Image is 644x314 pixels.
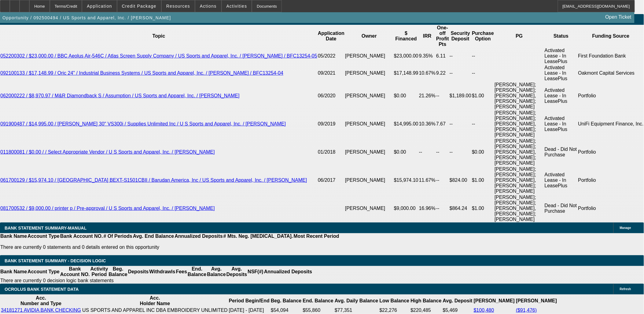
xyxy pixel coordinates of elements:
a: 34181271 AVIDIA BANK CHECKING [1,308,81,313]
button: Actions [195,0,221,12]
td: [PERSON_NAME] [345,65,394,82]
th: Avg. Daily Balance [334,295,379,307]
td: $55,860 [303,307,334,313]
span: OCROLUS BANK STATEMENT DATA [5,287,79,292]
span: Credit Package [122,4,156,9]
td: Activated Lease - In LeasePlus [544,47,578,65]
span: Actions [200,4,217,9]
th: Low Balance [379,295,410,307]
td: $1.00 [472,82,494,110]
button: Application [82,0,116,12]
td: 6.11 [436,47,449,65]
td: 7.67 [436,110,449,138]
th: Avg. Deposit [443,295,473,307]
td: $5,469 [443,307,473,313]
th: Bank Account NO. [60,266,90,278]
td: 09/2021 [318,65,345,82]
td: -- [436,138,449,166]
p: There are currently 0 statements and 0 details entered on this opportunity [0,245,339,250]
td: 16.96% [419,194,436,222]
td: $23,000.00 [394,47,419,65]
th: [PERSON_NAME] [473,295,515,307]
th: Owner [345,25,394,47]
td: US SPORTS AND APPAREL INC DBA EMBROIDERY UNLIMITED [82,307,228,313]
span: Activities [226,4,247,9]
th: PG [494,25,544,47]
td: $77,351 [334,307,379,313]
td: 09/2019 [318,110,345,138]
td: [PERSON_NAME] [345,82,394,110]
th: Fees [176,266,187,278]
a: Open Ticket [603,12,634,22]
td: Dead - Did Not Purchase [544,194,578,222]
td: [PERSON_NAME]; [PERSON_NAME]; [PERSON_NAME], [PERSON_NAME]; [PERSON_NAME] [494,138,544,166]
td: [DATE] - [DATE] [229,307,270,313]
a: 052200302 / $23,000.00 / BBC Aeolus Air-546C / Atlas Screen Supply Company / US Sports and Appare... [0,53,317,58]
th: Avg. Deposits [226,266,248,278]
td: $14,995.00 [394,110,419,138]
span: Opportunity / 092500494 / US Sports and Apparel, Inc. / [PERSON_NAME] [2,15,171,20]
a: 091900487 / $14,995.00 / [PERSON_NAME] 30" VS300i / Supplies Unlimited Inc / U S Sports and Appar... [0,121,286,126]
th: # Of Periods [103,233,133,239]
td: Portfolio [578,82,644,110]
td: Portfolio [578,194,644,222]
th: [PERSON_NAME] [516,295,557,307]
td: $864.24 [449,194,472,222]
td: Activated Lease - In LeasePlus [544,82,578,110]
th: IRR [419,25,436,47]
td: $17,148.99 [394,65,419,82]
td: -- [436,194,449,222]
th: End. Balance [303,295,334,307]
td: [PERSON_NAME]; [PERSON_NAME]; [PERSON_NAME], [PERSON_NAME]; [PERSON_NAME] [494,194,544,222]
th: Status [544,25,578,47]
td: Oakmont Capital Services [578,65,644,82]
td: -- [472,110,494,138]
a: 061700129 / $15,974.10 / [GEOGRAPHIC_DATA] BEXT-S1501CBII / Barudan America, Inc / US Sports and ... [0,178,307,183]
td: $220,485 [410,307,442,313]
td: -- [449,110,472,138]
td: UniFi Equipment Finance, Inc. [578,110,644,138]
td: [PERSON_NAME]; [PERSON_NAME]; [PERSON_NAME], [PERSON_NAME]; [PERSON_NAME] [494,166,544,194]
td: $15,974.10 [394,166,419,194]
span: BANK STATEMENT SUMMARY-MANUAL [5,226,86,230]
button: Credit Package [117,0,161,12]
span: Refresh [620,287,631,291]
th: Application Date [318,25,345,47]
td: -- [449,65,472,82]
th: NSF(#) [247,266,264,278]
th: Beg. Balance [108,266,127,278]
th: Security Deposit [449,25,472,47]
td: First Foundation Bank [578,47,644,65]
th: Deposits [128,266,149,278]
th: Funding Source [578,25,644,47]
th: Acc. Holder Name [82,295,228,307]
td: $0.00 [472,138,494,166]
td: Activated Lease - In LeasePlus [544,65,578,82]
td: 06/2017 [318,166,345,194]
a: $100,480 [474,308,494,313]
th: Period Begin/End [229,295,270,307]
th: Bank Account NO. [60,233,103,239]
td: $9,000.00 [394,194,419,222]
td: 10.36% [419,110,436,138]
a: 081700532 / $9,000.00 / printer p / Pre-approval / U S Sports and Apparel, Inc. / [PERSON_NAME] [0,206,215,211]
th: Acc. Number and Type [1,295,81,307]
th: Avg. Balance [207,266,226,278]
th: Beg. Balance [270,295,302,307]
th: Account Type [27,233,60,239]
td: Portfolio [578,138,644,166]
td: [PERSON_NAME] [345,194,394,222]
th: # Mts. Neg. [MEDICAL_DATA]. [223,233,293,239]
td: -- [436,166,449,194]
th: Most Recent Period [293,233,340,239]
th: Annualized Deposits [174,233,223,239]
td: 21.26% [419,82,436,110]
td: $0.00 [394,138,419,166]
td: Activated Lease - In LeasePlus [544,166,578,194]
button: Resources [162,0,195,12]
td: [PERSON_NAME] [345,166,394,194]
th: Activity Period [90,266,109,278]
td: -- [419,138,436,166]
td: $22,276 [379,307,410,313]
td: 05/2022 [318,47,345,65]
